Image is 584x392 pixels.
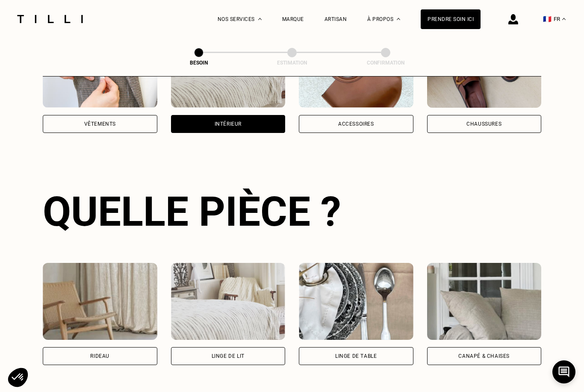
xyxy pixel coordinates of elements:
div: Estimation [249,60,335,66]
div: Canapé & chaises [458,354,510,359]
div: Accessoires [338,121,374,127]
img: Tilli retouche votre Rideau [43,263,157,340]
div: Intérieur [215,121,242,127]
div: Quelle pièce ? [43,188,541,236]
img: icône connexion [508,14,518,24]
div: Linge de lit [212,354,245,359]
img: Menu déroulant à propos [397,18,400,20]
img: menu déroulant [562,18,566,20]
div: Vêtements [84,121,116,127]
span: 🇫🇷 [543,15,552,23]
div: Besoin [156,60,242,66]
img: Logo du service de couturière Tilli [14,15,86,23]
a: Marque [282,16,304,22]
div: Linge de table [335,354,377,359]
img: Menu déroulant [258,18,262,20]
a: Artisan [324,16,347,22]
a: Prendre soin ici [421,9,481,29]
div: Confirmation [343,60,428,66]
img: Tilli retouche votre Canapé & chaises [427,263,542,340]
div: Chaussures [466,121,501,127]
div: Rideau [90,354,109,359]
img: Tilli retouche votre Linge de table [299,263,413,340]
img: Tilli retouche votre Linge de lit [171,263,286,340]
